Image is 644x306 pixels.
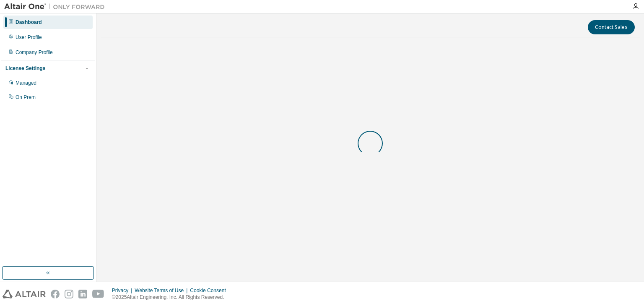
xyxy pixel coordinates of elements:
[4,3,109,11] img: Altair One
[16,49,53,56] div: Company Profile
[5,65,45,72] div: License Settings
[135,287,190,294] div: Website Terms of Use
[51,290,60,298] img: facebook.svg
[16,19,42,26] div: Dashboard
[190,287,231,294] div: Cookie Consent
[112,294,231,301] p: © 2025 Altair Engineering, Inc. All Rights Reserved.
[16,94,36,101] div: On Prem
[92,290,104,298] img: youtube.svg
[588,20,635,34] button: Contact Sales
[78,290,87,298] img: linkedin.svg
[16,34,42,41] div: User Profile
[3,290,46,298] img: altair_logo.svg
[112,287,135,294] div: Privacy
[16,80,36,86] div: Managed
[65,290,73,298] img: instagram.svg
